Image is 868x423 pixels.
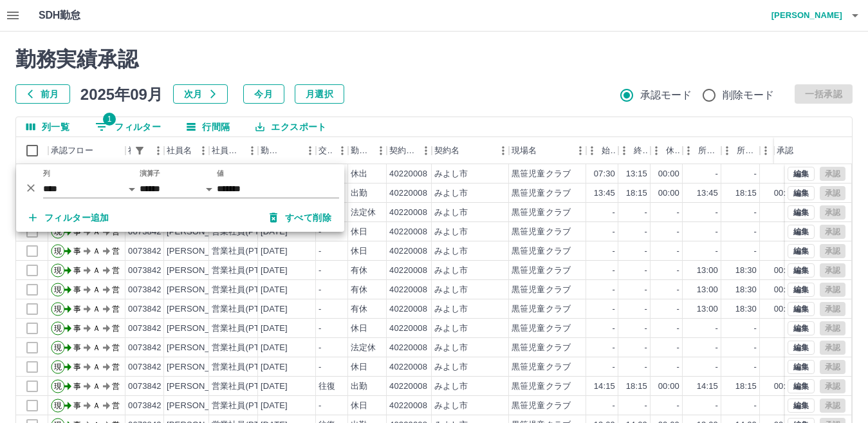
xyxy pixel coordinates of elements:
[21,178,41,198] button: 削除
[261,381,288,393] div: [DATE]
[128,284,162,296] div: 0073842
[434,361,468,373] div: みよし市
[16,117,80,136] button: 列選択
[261,245,288,258] div: [DATE]
[140,169,160,178] label: 演算子
[735,265,757,277] div: 18:30
[651,137,683,164] div: 休憩
[788,302,815,316] button: 編集
[613,342,615,354] div: -
[351,137,371,164] div: 勤務区分
[677,400,679,412] div: -
[212,400,279,412] div: 営業社員(PT契約)
[261,361,288,373] div: [DATE]
[112,401,120,410] text: 営
[112,305,120,314] text: 営
[164,137,209,164] div: 社員名
[351,265,367,277] div: 有休
[735,381,757,393] div: 18:15
[754,361,757,373] div: -
[259,206,342,229] button: すべて削除
[351,226,367,238] div: 休日
[389,303,427,315] div: 40220008
[788,263,815,277] button: 編集
[626,187,647,200] div: 18:15
[112,324,120,333] text: 営
[128,265,162,277] div: 0073842
[683,137,721,164] div: 所定開始
[697,381,718,393] div: 14:15
[351,361,367,373] div: 休日
[774,187,795,200] div: 00:00
[389,265,427,277] div: 40220008
[351,187,367,200] div: 出勤
[389,284,427,296] div: 40220008
[93,382,100,391] text: Ａ
[128,323,162,335] div: 0073842
[586,137,618,164] div: 始業
[389,137,416,164] div: 契約コード
[716,361,718,373] div: -
[73,266,81,275] text: 事
[723,88,775,103] span: 削除モード
[613,323,615,335] div: -
[788,321,815,335] button: 編集
[774,303,795,315] div: 00:00
[282,142,300,160] button: ソート
[788,341,815,355] button: 編集
[788,360,815,374] button: 編集
[319,137,333,164] div: 交通費
[613,400,615,412] div: -
[434,323,468,335] div: みよし市
[434,226,468,238] div: みよし市
[128,400,162,412] div: 0073842
[167,342,324,354] div: [PERSON_NAME] や[PERSON_NAME]
[93,324,100,333] text: Ａ
[128,245,162,258] div: 0073842
[677,342,679,354] div: -
[73,305,81,314] text: 事
[434,207,468,219] div: みよし市
[351,323,367,335] div: 休日
[613,245,615,258] div: -
[319,303,321,315] div: -
[167,400,324,412] div: [PERSON_NAME] や[PERSON_NAME]
[777,137,793,164] div: 承認
[261,323,288,335] div: [DATE]
[261,400,288,412] div: [DATE]
[677,303,679,315] div: -
[371,141,391,160] button: メニュー
[212,323,279,335] div: 営業社員(PT契約)
[677,284,679,296] div: -
[494,141,513,160] button: メニュー
[788,244,815,258] button: 編集
[389,226,427,238] div: 40220008
[602,137,616,164] div: 始業
[112,247,120,256] text: 営
[351,245,367,258] div: 休日
[112,362,120,371] text: 営
[103,113,116,126] span: 1
[613,361,615,373] div: -
[351,168,367,180] div: 休出
[512,265,571,277] div: 黒笹児童クラブ
[512,361,571,373] div: 黒笹児童クラブ
[774,284,795,296] div: 00:00
[167,303,324,315] div: [PERSON_NAME] や[PERSON_NAME]
[697,303,718,315] div: 13:00
[571,141,590,160] button: メニュー
[217,169,224,178] label: 値
[613,226,615,238] div: -
[389,381,427,393] div: 40220008
[640,88,692,103] span: 承認モード
[697,284,718,296] div: 13:00
[509,137,586,164] div: 現場名
[351,342,376,354] div: 法定休
[721,137,760,164] div: 所定終業
[73,343,81,352] text: 事
[645,400,647,412] div: -
[754,342,757,354] div: -
[512,137,537,164] div: 現場名
[434,265,468,277] div: みよし市
[112,266,120,275] text: 営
